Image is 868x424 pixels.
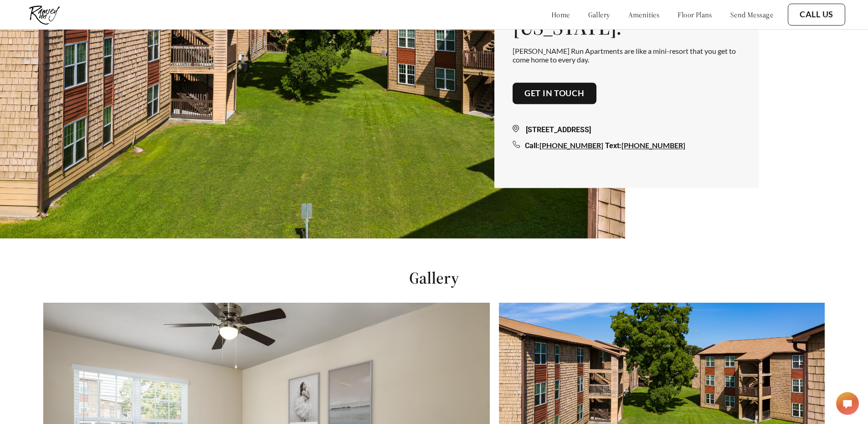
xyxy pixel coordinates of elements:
[788,4,845,26] button: Call Us
[800,10,833,20] a: Call Us
[513,83,596,104] button: Get in touch
[539,141,603,150] a: [PHONE_NUMBER]
[525,142,539,150] span: Call:
[513,47,740,64] p: [PERSON_NAME] Run Apartments are like a mini-resort that you get to come home to every day.
[678,10,712,19] a: floor plans
[605,142,621,150] span: Text:
[551,10,570,19] a: home
[524,88,585,98] a: Get in touch
[588,10,610,19] a: gallery
[23,2,66,27] img: Company logo
[730,10,773,19] a: send message
[621,141,685,150] a: [PHONE_NUMBER]
[628,10,660,19] a: amenities
[513,125,740,136] div: [STREET_ADDRESS]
